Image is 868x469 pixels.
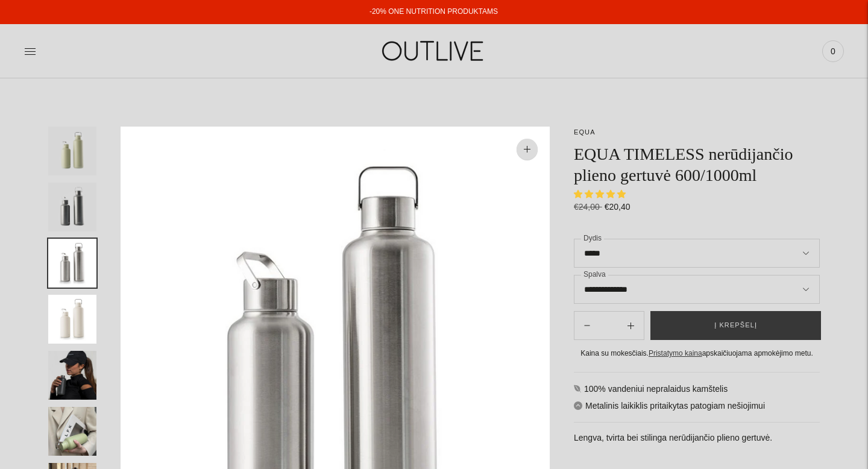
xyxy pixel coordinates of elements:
button: Translation missing: en.general.accessibility.image_thumbail [48,295,96,344]
img: OUTLIVE [359,30,509,72]
input: Product quantity [600,317,618,335]
s: €24,00 [574,202,602,212]
button: Translation missing: en.general.accessibility.image_thumbail [48,351,96,400]
button: Subtract product quantity [618,311,644,340]
a: Pristatymo kaina [649,349,702,357]
button: Į krepšelį [650,311,821,340]
button: Translation missing: en.general.accessibility.image_thumbail [48,127,96,175]
a: 0 [822,38,844,65]
span: €20,40 [605,202,631,212]
button: Translation missing: en.general.accessibility.image_thumbail [48,407,96,456]
a: -20% ONE NUTRITION PRODUKTAMS [370,7,498,16]
span: 0 [825,43,841,60]
a: EQUA [574,128,596,136]
h1: EQUA TIMELESS nerūdijančio plieno gertuvė 600/1000ml [574,143,820,186]
span: Į krepšelį [714,319,757,332]
div: Kaina su mokesčiais. apskaičiuojama apmokėjimo metu. [574,347,820,360]
p: Lengva, tvirta bei stilinga nerūdijančio plieno gertuvė. [574,431,820,445]
button: Translation missing: en.general.accessibility.image_thumbail [48,239,96,288]
button: Add product quantity [574,311,600,340]
span: 5.00 stars [574,189,628,199]
button: Translation missing: en.general.accessibility.image_thumbail [48,183,96,231]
